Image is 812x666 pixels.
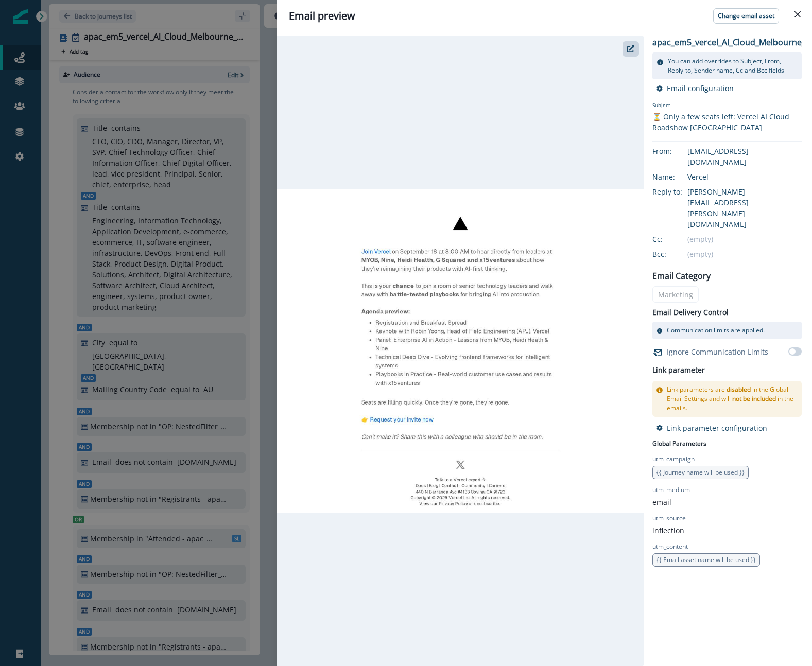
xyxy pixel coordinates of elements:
div: Name: [652,171,704,182]
p: email [652,497,671,507]
p: Email configuration [667,83,734,93]
div: From: [652,146,704,156]
button: Link parameter configuration [656,423,767,433]
p: Change email asset [718,12,774,20]
div: [EMAIL_ADDRESS][DOMAIN_NAME] [687,146,802,167]
button: Close [789,6,806,23]
p: Link parameter configuration [667,423,767,433]
p: Ignore Communication Limits [667,346,768,357]
span: {{ Email asset name will be used }} [656,555,756,564]
p: Email Delivery Control [652,307,729,318]
div: (empty) [687,249,802,259]
span: disabled [727,385,751,394]
p: utm_content [652,542,688,551]
p: Global Parameters [652,437,706,448]
h2: Link parameter [652,364,705,377]
p: utm_medium [652,485,690,495]
p: utm_campaign [652,454,695,464]
button: Change email asset [713,8,779,24]
div: Email preview [289,8,800,24]
p: Subject [652,101,802,111]
p: Email Category [652,270,711,282]
span: not be included [732,394,776,403]
div: Bcc: [652,249,704,259]
div: ⏳ Only a few seats left: Vercel AI Cloud Roadshow [GEOGRAPHIC_DATA] [652,111,802,133]
p: You can add overrides to Subject, From, Reply-to, Sender name, Cc and Bcc fields [668,57,798,75]
p: Link parameters are in the Global Email Settings and will in the emails. [667,385,798,413]
div: Reply to: [652,186,704,197]
p: utm_source [652,514,686,523]
span: {{ Journey name will be used }} [656,468,745,477]
p: inflection [652,525,684,536]
div: (empty) [687,234,802,244]
button: Email configuration [656,83,734,93]
img: email asset unavailable [277,189,644,512]
p: Communication limits are applied. [667,326,765,335]
div: [PERSON_NAME][EMAIL_ADDRESS][PERSON_NAME][DOMAIN_NAME] [687,186,802,230]
div: Vercel [687,171,802,182]
div: Cc: [652,234,704,244]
